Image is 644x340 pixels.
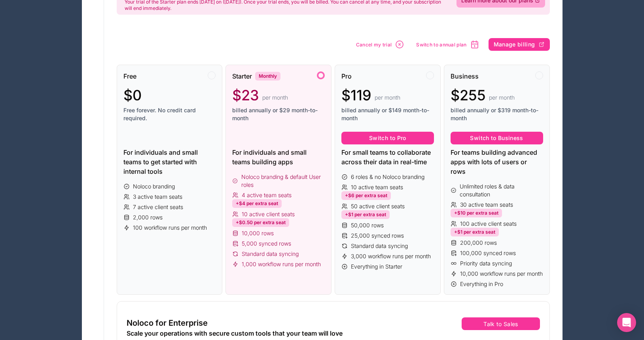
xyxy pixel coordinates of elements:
span: Switch to annual plan [416,42,466,48]
span: billed annually or $29 month-to-month [232,106,325,122]
span: 10,000 workflow runs per month [460,270,543,278]
span: Manage billing [494,41,535,48]
div: +$6 per extra seat [341,191,391,200]
span: 10 active client seats [242,210,295,218]
div: For small teams to collaborate across their data in real-time [341,148,434,167]
div: +$0.50 per extra seat [232,218,289,227]
span: $23 [232,87,259,103]
button: Talk to Sales [462,317,540,330]
span: 100,000 synced rows [460,249,516,257]
div: Monthly [255,72,280,81]
button: Switch to Business [451,132,543,144]
span: 6 roles & no Noloco branding [351,173,424,181]
span: per month [262,94,288,102]
span: Unlimited roles & data consultation [460,182,543,198]
div: For individuals and small teams building apps [232,148,325,167]
span: Cancel my trial [356,42,392,48]
span: 50 active client seats [351,202,405,210]
span: Everything in Pro [460,280,503,288]
span: $0 [123,87,142,103]
span: Everything in Starter [351,263,402,271]
span: Priority data syncing [460,259,512,267]
span: Noloco branding [133,182,175,190]
button: Manage billing [489,38,550,51]
span: billed annually or $319 month-to-month [451,106,543,122]
span: 3 active team seats [133,193,182,201]
div: +$4 per extra seat [232,199,282,208]
span: Free [123,71,136,81]
span: 1,000 workflow runs per month [242,260,321,268]
span: per month [375,94,400,102]
span: 7 active client seats [133,203,183,211]
span: 30 active team seats [460,201,513,209]
span: 5,000 synced rows [242,240,291,248]
span: 200,000 rows [460,239,497,247]
button: Switch to Pro [341,132,434,144]
div: For individuals and small teams to get started with internal tools [123,148,216,176]
span: Starter [232,71,252,81]
span: Standard data syncing [351,242,408,250]
span: $255 [451,87,486,103]
span: $119 [341,87,371,103]
div: +$10 per extra seat [451,209,502,217]
span: per month [489,94,515,102]
span: 100 active client seats [460,220,517,228]
span: 50,000 rows [351,221,384,229]
span: 25,000 synced rows [351,232,404,240]
span: Business [451,71,479,81]
span: Noloco for Enterprise [127,317,208,328]
span: 2,000 rows [133,213,163,221]
button: Switch to annual plan [413,37,482,52]
button: Cancel my trial [353,37,407,52]
span: billed annually or $149 month-to-month [341,106,434,122]
span: 10,000 rows [242,229,274,237]
div: +$1 per extra seat [341,210,390,219]
span: 100 workflow runs per month [133,224,207,232]
span: 10 active team seats [351,183,403,191]
span: Noloco branding & default User roles [241,173,325,189]
div: Open Intercom Messenger [617,313,636,332]
div: For teams building advanced apps with lots of users or rows [451,148,543,176]
div: +$1 per extra seat [451,228,499,236]
span: 3,000 workflow runs per month [351,252,431,260]
span: Standard data syncing [242,250,299,258]
span: Free forever. No credit card required. [123,106,216,122]
span: Pro [341,71,352,81]
div: Scale your operations with secure custom tools that your team will love [127,328,404,338]
span: 4 active team seats [242,191,292,199]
